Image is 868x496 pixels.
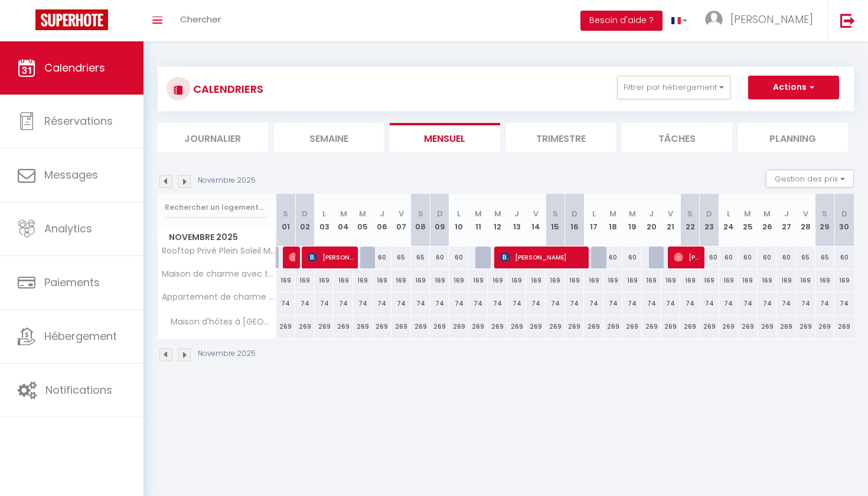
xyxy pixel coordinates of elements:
[803,208,808,219] abbr: V
[629,208,636,219] abbr: M
[411,194,430,247] th: 08
[334,270,353,291] div: 169
[295,270,315,291] div: 169
[700,247,719,268] div: 60
[475,208,482,219] abbr: M
[390,123,500,152] li: Mensuel
[418,208,423,219] abbr: S
[334,316,353,338] div: 269
[469,316,488,338] div: 269
[584,316,603,338] div: 269
[302,208,308,219] abbr: D
[622,194,642,247] th: 19
[295,316,315,338] div: 269
[158,229,276,246] span: Novembre 2025
[680,293,700,315] div: 74
[661,270,681,291] div: 169
[680,194,700,247] th: 22
[340,208,347,219] abbr: M
[45,382,112,397] span: Notifications
[399,208,404,219] abbr: V
[719,293,739,315] div: 74
[308,246,353,268] span: [PERSON_NAME]
[758,316,777,338] div: 269
[776,293,796,315] div: 74
[526,270,546,291] div: 169
[315,270,334,291] div: 169
[565,270,585,291] div: 169
[469,270,488,291] div: 169
[784,208,789,219] abbr: J
[353,316,373,338] div: 269
[494,208,501,219] abbr: M
[488,270,507,291] div: 169
[546,194,565,247] th: 15
[283,208,288,219] abbr: S
[469,293,488,315] div: 74
[776,270,796,291] div: 169
[546,293,565,315] div: 74
[353,194,373,247] th: 05
[584,293,603,315] div: 74
[565,194,585,247] th: 16
[44,329,117,343] span: Hébergement
[584,270,603,291] div: 169
[758,194,777,247] th: 26
[776,316,796,338] div: 269
[776,247,796,268] div: 60
[507,293,527,315] div: 74
[661,316,681,338] div: 269
[500,246,585,268] span: [PERSON_NAME]
[642,194,661,247] th: 20
[700,316,719,338] div: 269
[706,208,712,219] abbr: D
[160,293,278,302] span: Appartement de charme à [PERSON_NAME]
[44,60,105,75] span: Calendriers
[642,316,661,338] div: 269
[584,194,603,247] th: 17
[674,246,700,268] span: [PERSON_NAME]
[815,293,835,315] div: 74
[565,293,585,315] div: 74
[160,247,278,255] span: Rooftop Privé Plein Soleil Mer Plage Port
[815,316,835,338] div: 269
[526,316,546,338] div: 269
[276,194,296,247] th: 01
[546,316,565,338] div: 269
[44,221,92,236] span: Analytics
[430,247,449,268] div: 60
[700,293,719,315] div: 74
[274,123,384,152] li: Semaine
[603,270,623,291] div: 169
[763,208,771,219] abbr: M
[572,208,577,219] abbr: D
[748,76,839,99] button: Actions
[526,194,546,247] th: 14
[700,194,719,247] th: 23
[603,316,623,338] div: 269
[507,316,527,338] div: 269
[815,270,835,291] div: 169
[661,194,681,247] th: 21
[758,293,777,315] div: 74
[469,194,488,247] th: 11
[334,293,353,315] div: 74
[507,194,527,247] th: 13
[680,270,700,291] div: 169
[359,208,366,219] abbr: M
[165,197,269,218] input: Rechercher un logement...
[727,208,730,219] abbr: L
[815,194,835,247] th: 29
[687,208,693,219] abbr: S
[796,293,815,315] div: 74
[430,194,449,247] th: 09
[373,270,392,291] div: 169
[719,247,739,268] div: 60
[488,194,507,247] th: 12
[276,270,296,291] div: 169
[553,208,558,219] abbr: S
[507,270,527,291] div: 169
[796,194,815,247] th: 28
[738,316,758,338] div: 269
[391,194,411,247] th: 07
